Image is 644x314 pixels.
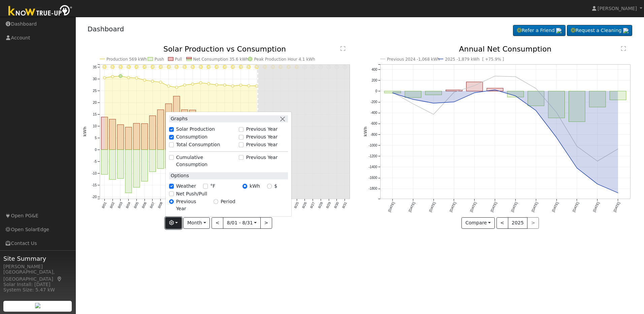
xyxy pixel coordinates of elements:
[621,46,626,51] text: 
[102,65,106,69] i: 8/01 - Clear
[176,154,235,168] label: Cumulative Consumption
[154,57,164,62] text: Push
[173,96,180,150] rect: onclick=""
[445,57,504,62] text: 2025 -1,879 kWh [ +75.9% ]
[239,135,244,139] input: Previous Year
[103,76,106,79] circle: onclick=""
[239,127,244,132] input: Previous Year
[375,89,377,93] text: 0
[206,65,211,69] i: 8/14 - Clear
[88,25,124,33] a: Dashboard
[166,65,170,69] i: 8/09 - Clear
[93,65,97,69] text: 35
[555,111,558,114] circle: onclick=""
[255,85,258,87] circle: onclick=""
[250,183,260,190] label: kWh
[210,183,215,190] label: °F
[92,171,97,175] text: -10
[221,198,235,205] label: Period
[169,143,174,147] input: Total Consumption
[617,148,619,150] circle: onclick=""
[169,199,174,204] input: Previous Year
[142,65,147,69] i: 8/06 - Clear
[94,160,97,163] text: -5
[551,201,559,213] text: [DATE]
[371,122,377,126] text: -600
[453,91,455,94] circle: onclick=""
[459,45,552,53] text: Annual Net Consumption
[363,127,368,137] text: kWh
[494,89,496,91] circle: onclick=""
[246,126,278,133] label: Previous Year
[133,150,139,188] rect: onclick=""
[93,101,97,104] text: 20
[183,217,210,229] button: Month
[110,65,115,69] i: 8/02 - Clear
[231,85,234,87] circle: onclick=""
[181,110,188,150] rect: onclick=""
[368,176,377,180] text: -1600
[507,91,524,97] rect: onclick=""
[212,217,223,229] button: <
[548,91,565,118] rect: onclick=""
[117,201,123,209] text: 8/03
[432,102,435,104] circle: onclick=""
[198,65,202,69] i: 8/13 - Clear
[159,81,162,84] circle: onclick=""
[191,83,194,86] circle: onclick=""
[215,84,218,86] circle: onclick=""
[149,116,156,150] rect: onclick=""
[101,117,107,150] rect: onclick=""
[117,125,124,150] rect: onclick=""
[169,135,174,139] input: Consumption
[531,201,539,213] text: [DATE]
[293,201,299,209] text: 8/25
[368,154,377,158] text: -1200
[496,217,508,229] button: <
[247,85,250,87] circle: onclick=""
[239,84,242,87] circle: onclick=""
[596,183,599,186] circle: onclick=""
[528,91,544,106] rect: onclick=""
[141,201,147,209] text: 8/06
[246,133,278,140] label: Previous Year
[567,25,632,36] a: Request a Cleaning
[149,150,156,172] rect: onclick=""
[341,46,345,51] text: 
[223,217,261,229] button: 8/01 - 8/31
[176,190,207,197] label: Net Push/Pull
[93,77,97,81] text: 30
[169,127,174,132] input: Solar Production
[176,141,220,148] label: Total Consumption
[207,83,210,85] circle: onclick=""
[576,167,578,169] circle: onclick=""
[35,303,40,308] img: retrieve
[412,98,414,101] circle: onclick=""
[246,141,278,148] label: Previous Year
[125,201,131,209] text: 8/04
[449,201,457,213] text: [DATE]
[368,144,377,147] text: -1000
[118,65,122,69] i: 8/03 - Clear
[141,150,148,182] rect: onclick=""
[169,115,188,122] label: Graphs
[239,143,244,147] input: Previous Year
[141,124,148,150] rect: onclick=""
[127,76,130,79] circle: onclick=""
[247,65,251,69] i: 8/19 - Clear
[371,111,377,115] text: -400
[425,91,442,95] rect: onclick=""
[215,65,219,69] i: 8/15 - Clear
[238,65,243,69] i: 8/18 - Clear
[169,155,174,160] input: Cumulative Consumption
[535,109,538,112] circle: onclick=""
[183,84,186,87] circle: onclick=""
[428,201,436,213] text: [DATE]
[3,281,72,288] div: Solar Install: [DATE]
[169,184,174,189] input: Weather
[384,91,401,93] rect: onclick=""
[157,110,164,150] rect: onclick=""
[93,124,97,128] text: 10
[117,150,124,179] rect: onclick=""
[466,82,483,91] rect: onclick=""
